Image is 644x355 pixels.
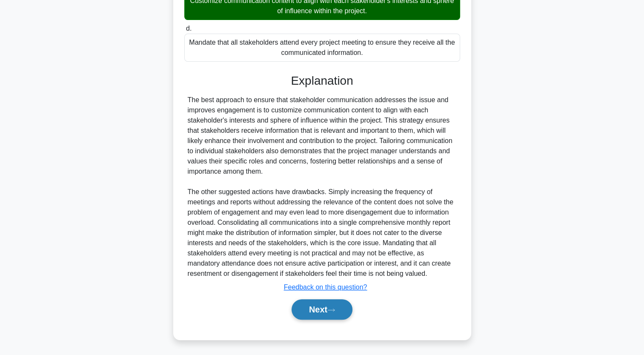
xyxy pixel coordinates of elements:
[186,25,192,32] span: d.
[292,299,352,320] button: Next
[184,34,460,62] div: Mandate that all stakeholders attend every project meeting to ensure they receive all the communi...
[284,283,367,291] a: Feedback on this question?
[188,95,457,279] div: The best approach to ensure that stakeholder communication addresses the issue and improves engag...
[189,74,455,88] h3: Explanation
